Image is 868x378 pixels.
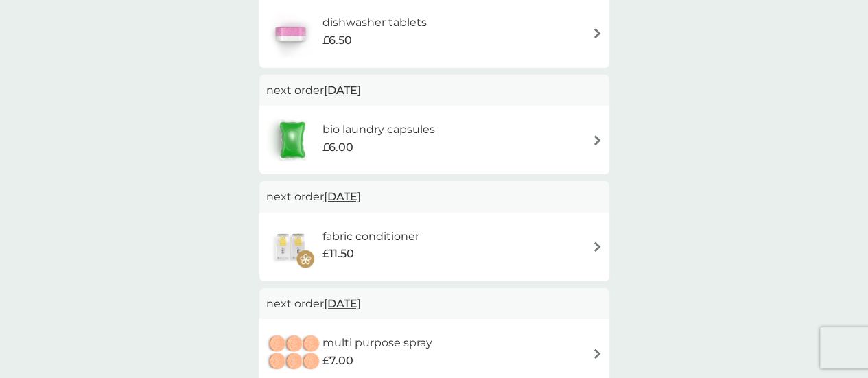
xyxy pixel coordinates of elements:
[322,14,426,32] h6: dishwasher tablets
[266,82,602,99] p: next order
[324,290,361,317] span: [DATE]
[324,77,361,104] span: [DATE]
[322,32,351,49] span: £6.50
[322,121,434,139] h6: bio laundry capsules
[322,352,353,370] span: £7.00
[266,329,322,377] img: multi purpose spray
[592,28,602,38] img: arrow right
[266,10,314,58] img: dishwasher tablets
[322,139,353,156] span: £6.00
[592,349,602,359] img: arrow right
[266,116,318,164] img: bio laundry capsules
[324,183,361,210] span: [DATE]
[592,135,602,145] img: arrow right
[322,245,353,263] span: £11.50
[266,295,602,313] p: next order
[592,241,602,252] img: arrow right
[322,228,419,246] h6: fabric conditioner
[266,223,314,271] img: fabric conditioner
[266,188,602,206] p: next order
[322,334,432,352] h6: multi purpose spray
